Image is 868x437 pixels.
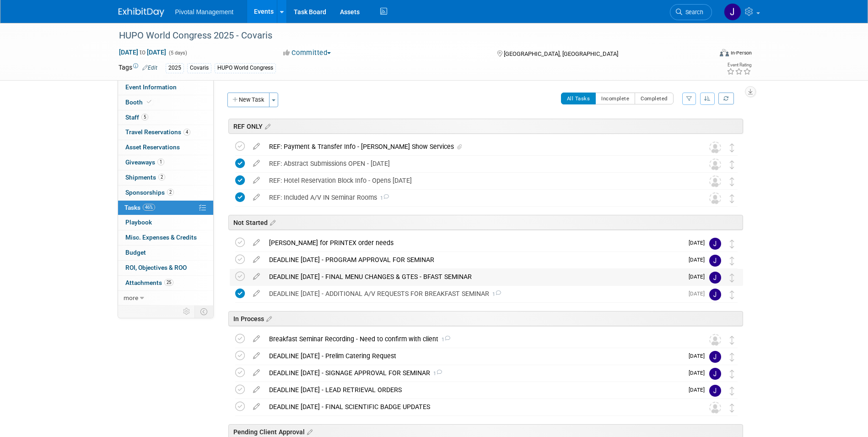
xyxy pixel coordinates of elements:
[118,261,213,275] a: ROI, Objectives & ROO
[227,93,270,107] button: New Task
[248,352,264,360] a: edit
[125,174,165,181] span: Shipments
[125,128,190,136] span: Travel Reservations
[143,204,155,211] span: 46%
[658,48,752,61] div: Event Format
[689,257,709,263] span: [DATE]
[730,336,734,344] i: Move task
[264,139,691,154] div: REF: Payment & Transfer Info - [PERSON_NAME] Show Services
[730,257,734,265] i: Move task
[264,173,691,188] div: REF: Hotel Reservation Block Info - Opens [DATE]
[689,273,709,280] span: [DATE]
[264,348,683,364] div: DEADLINE [DATE] - Prelim Catering Request
[709,289,721,300] img: Jessica Gatton
[164,279,173,286] span: 25
[118,291,213,306] a: more
[248,369,264,377] a: edit
[489,291,501,297] span: 1
[264,399,691,415] div: DEADLINE [DATE] - FINAL SCIENTIFIC BADGE UPDATES
[504,50,618,57] span: [GEOGRAPHIC_DATA], [GEOGRAPHIC_DATA]
[124,294,138,301] span: more
[175,8,234,16] span: Pivotal Management
[730,194,734,203] i: Move task
[730,160,734,169] i: Move task
[125,234,197,241] span: Misc. Expenses & Credits
[119,8,164,17] img: ExhibitDay
[118,230,213,245] a: Misc. Expenses & Credits
[264,190,691,205] div: REF: Included A/V IN Seminar Rooms
[179,306,195,317] td: Personalize Event Tab Strip
[248,256,264,264] a: edit
[125,158,164,166] span: Giveaways
[709,142,721,153] img: Unassigned
[264,331,691,347] div: Breakfast Seminar Recording - Need to confirm with client
[724,3,741,21] img: Jessica Gatton
[635,93,674,104] button: Completed
[228,311,743,326] div: In Process
[264,286,683,301] div: DEADLINE [DATE] - ADDITIONAL A/V REQUESTS FOR BREAKFAST SEMINAR
[689,240,709,246] span: [DATE]
[709,368,721,380] img: Jessica Gatton
[264,252,683,268] div: DEADLINE [DATE] - PROGRAM APPROVAL FOR SEMINAR
[682,9,703,16] span: Search
[689,290,709,297] span: [DATE]
[183,129,190,136] span: 4
[727,63,751,67] div: Event Rating
[248,335,264,343] a: edit
[438,337,450,343] span: 1
[709,272,721,284] img: Jessica Gatton
[377,195,389,201] span: 1
[157,158,164,165] span: 1
[730,353,734,361] i: Move task
[118,215,213,230] a: Playbook
[118,276,213,290] a: Attachments25
[720,49,729,56] img: Format-Inperson.png
[118,155,213,170] a: Giveaways1
[118,201,213,215] a: Tasks46%
[248,159,264,168] a: edit
[248,142,264,151] a: edit
[168,50,187,56] span: (5 days)
[118,110,213,125] a: Staff5
[125,264,187,271] span: ROI, Objectives & ROO
[116,27,698,44] div: HUPO World Congress 2025 - Covaris
[730,49,752,56] div: In-Person
[709,238,721,250] img: Jessica Gatton
[709,175,721,187] img: Unassigned
[118,95,213,110] a: Booth
[561,93,596,104] button: All Tasks
[187,63,211,73] div: Covaris
[264,269,683,284] div: DEADLINE [DATE] - FINAL MENU CHANGES & GTES - BFAST SEMINAR
[119,48,167,56] span: [DATE] [DATE]
[228,119,743,134] div: REF ONLY
[709,402,721,414] img: Unassigned
[689,353,709,359] span: [DATE]
[125,189,174,196] span: Sponsorships
[263,121,270,131] a: Edit sections
[264,314,272,323] a: Edit sections
[595,93,635,104] button: Incomplete
[228,215,743,230] div: Not Started
[709,334,721,346] img: Unassigned
[147,99,151,104] i: Booth reservation complete
[248,290,264,298] a: edit
[248,273,264,281] a: edit
[194,306,213,317] td: Toggle Event Tabs
[709,351,721,363] img: Jessica Gatton
[264,156,691,171] div: REF: Abstract Submissions OPEN - [DATE]
[125,249,146,256] span: Budget
[124,204,155,211] span: Tasks
[125,279,173,286] span: Attachments
[264,235,683,251] div: [PERSON_NAME] for PRINTEX order needs
[166,63,184,73] div: 2025
[248,239,264,247] a: edit
[280,48,334,58] button: Committed
[125,143,180,151] span: Asset Reservations
[670,4,712,20] a: Search
[709,158,721,170] img: Unassigned
[718,93,734,104] a: Refresh
[125,83,177,91] span: Event Information
[430,371,442,377] span: 1
[689,387,709,393] span: [DATE]
[142,65,157,71] a: Edit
